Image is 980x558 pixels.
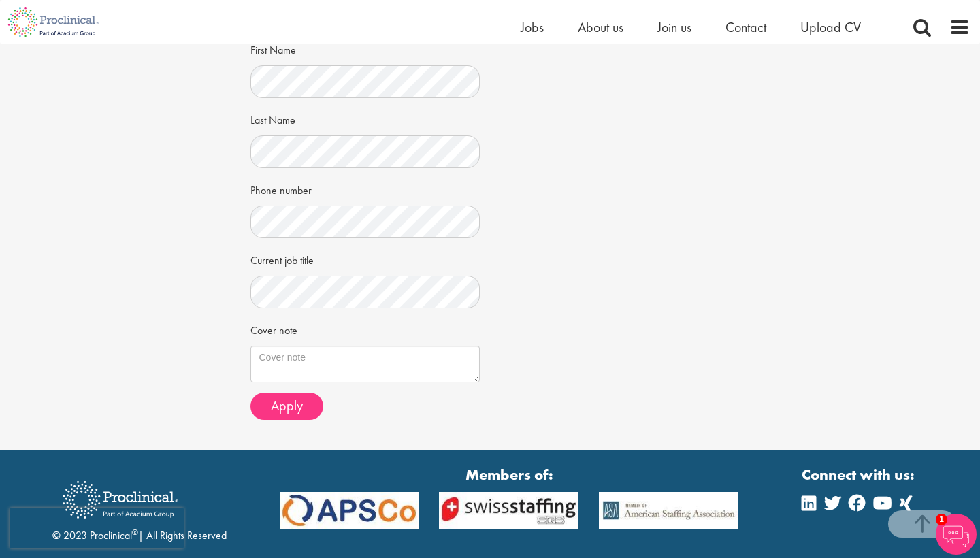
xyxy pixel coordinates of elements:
span: Apply [271,397,303,414]
label: First Name [250,38,296,59]
label: Cover note [250,318,297,339]
img: APSCo [429,492,589,529]
label: Last Name [250,108,295,129]
a: Contact [725,18,766,36]
iframe: reCAPTCHA [10,508,184,548]
button: Apply [250,393,323,420]
img: Proclinical Recruitment [52,472,189,528]
img: APSCo [589,492,749,529]
img: Chatbot [936,514,977,555]
span: 1 [936,514,947,525]
label: Current job title [250,248,314,269]
a: Jobs [521,18,544,36]
img: APSCo [269,492,429,529]
strong: Connect with us: [802,464,917,485]
a: Join us [657,18,691,36]
a: About us [578,18,623,36]
label: Phone number [250,178,312,199]
a: Upload CV [800,18,861,36]
div: © 2023 Proclinical | All Rights Reserved [52,471,227,544]
strong: Members of: [280,464,739,485]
